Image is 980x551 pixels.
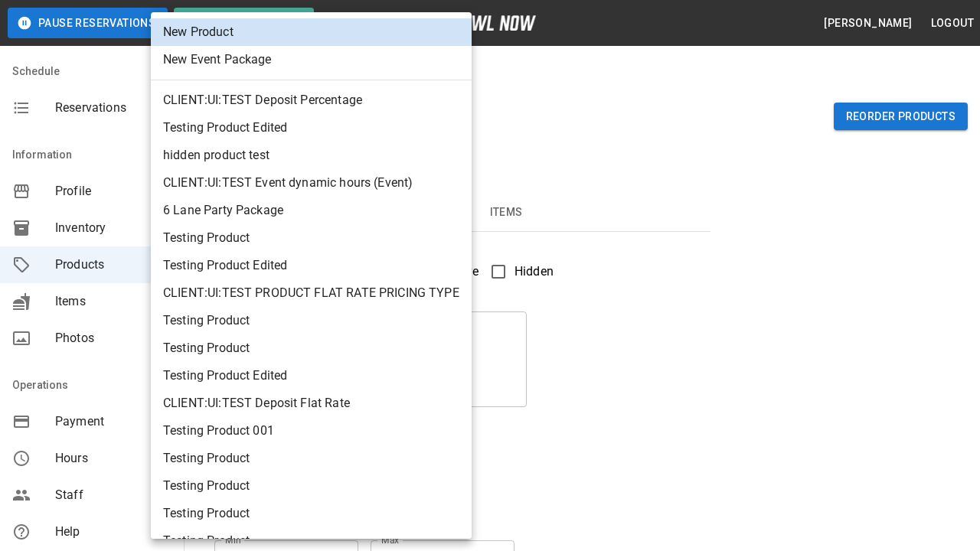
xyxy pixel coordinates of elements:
[151,417,472,445] li: Testing Product 001
[151,197,472,224] li: 6 Lane Party Package
[151,390,472,417] li: CLIENT:UI:TEST Deposit Flat Rate
[151,46,472,73] li: New Event Package
[151,279,472,307] li: CLIENT:UI:TEST PRODUCT FLAT RATE PRICING TYPE
[151,86,472,114] li: CLIENT:UI:TEST Deposit Percentage
[151,500,472,527] li: Testing Product
[151,142,472,169] li: hidden product test
[151,114,472,142] li: Testing Product Edited
[151,472,472,500] li: Testing Product
[151,169,472,197] li: CLIENT:UI:TEST Event dynamic hours (Event)
[151,307,472,334] li: Testing Product
[151,445,472,472] li: Testing Product
[151,18,472,46] li: New Product
[151,334,472,362] li: Testing Product
[151,252,472,279] li: Testing Product Edited
[151,224,472,252] li: Testing Product
[151,362,472,390] li: Testing Product Edited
